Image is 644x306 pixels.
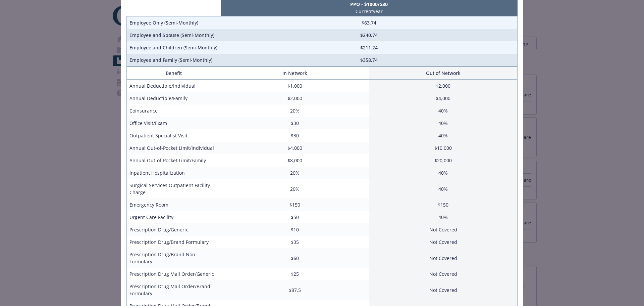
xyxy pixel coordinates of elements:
[369,199,517,211] td: $150
[127,248,221,268] td: Prescription Drug/Brand Non-Formulary
[369,268,517,280] td: Not Covered
[221,92,369,104] td: $2,000
[127,29,221,41] td: Employee and Spouse (Semi-Monthly)
[221,29,517,41] td: $240.74
[369,223,517,236] td: Not Covered
[369,92,517,104] td: $4,000
[369,154,517,167] td: $20,000
[127,223,221,236] td: Prescription Drug/Generic
[127,199,221,211] td: Emergency Room
[369,142,517,154] td: $10,000
[127,92,221,104] td: Annual Deductible/Family
[127,67,221,80] th: Benefit
[222,1,516,8] p: PPO - $1000/$30
[127,41,221,54] td: Employee and Children (Semi-Monthly)
[221,67,369,80] th: In Network
[127,54,221,67] td: Employee and Family (Semi-Monthly)
[369,248,517,268] td: Not Covered
[127,211,221,223] td: Urgent Care Facility
[221,80,369,92] td: $1,000
[369,167,517,179] td: 40%
[221,54,517,67] td: $358.74
[221,16,517,29] td: $63.74
[369,67,517,80] th: Out of Network
[127,104,221,117] td: Coinsurance
[127,179,221,199] td: Surgical Services Outpatient Facility Charge
[221,199,369,211] td: $150
[221,211,369,223] td: $50
[127,236,221,248] td: Prescription Drug/Brand Formulary
[369,211,517,223] td: 40%
[369,80,517,92] td: $2,000
[221,248,369,268] td: $60
[369,280,517,300] td: Not Covered
[369,179,517,199] td: 40%
[369,104,517,117] td: 40%
[221,104,369,117] td: 20%
[221,117,369,129] td: $30
[369,236,517,248] td: Not Covered
[221,142,369,154] td: $4,000
[222,8,516,15] p: Current year
[127,117,221,129] td: Office Visit/Exam
[221,179,369,199] td: 20%
[221,280,369,300] td: $87.5
[127,80,221,92] td: Annual Deductible/Individual
[221,41,517,54] td: $211.24
[127,280,221,300] td: Prescription Drug Mail Order/Brand Formulary
[127,142,221,154] td: Annual Out-of-Pocket Limit/Individual
[127,167,221,179] td: Inpatient Hospitalization
[221,236,369,248] td: $35
[127,129,221,142] td: Outpatient Specialist Visit
[127,16,221,29] td: Employee Only (Semi-Monthly)
[369,129,517,142] td: 40%
[221,154,369,167] td: $8,000
[221,223,369,236] td: $10
[127,268,221,280] td: Prescription Drug Mail Order/Generic
[221,268,369,280] td: $25
[369,117,517,129] td: 40%
[221,129,369,142] td: $30
[127,154,221,167] td: Annual Out-of-Pocket Limit/Family
[221,167,369,179] td: 20%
